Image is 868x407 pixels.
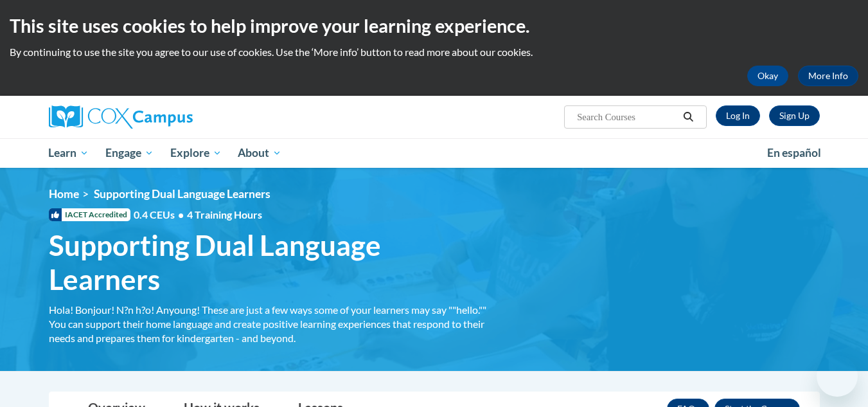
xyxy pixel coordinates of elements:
[187,208,262,221] span: 4 Training Hours
[97,138,162,168] a: Engage
[49,303,492,345] div: Hola! Bonjour! N?n h?o! Anyoung! These are just a few ways some of your learners may say ""hello....
[798,66,858,86] a: More Info
[178,208,184,221] span: •
[817,356,858,397] iframe: Button to launch messaging window
[134,208,262,222] span: 0.4 CEUs
[49,208,130,221] span: IACET Accredited
[49,105,293,129] a: Cox Campus
[10,45,858,59] p: By continuing to use the site you agree to our use of cookies. Use the ‘More info’ button to read...
[759,140,829,167] a: En español
[767,146,821,159] span: En español
[747,66,788,86] button: Okay
[40,138,98,168] a: Learn
[105,145,154,161] span: Engage
[30,138,839,168] div: Main menu
[576,109,678,125] input: Search Courses
[678,109,698,125] button: Search
[49,105,193,129] img: Cox Campus
[10,13,858,39] h2: This site uses cookies to help improve your learning experience.
[238,145,281,161] span: About
[162,138,230,168] a: Explore
[49,187,79,201] a: Home
[49,228,492,296] span: Supporting Dual Language Learners
[48,145,89,161] span: Learn
[769,105,820,126] a: Register
[716,105,760,126] a: Log In
[229,138,290,168] a: About
[94,187,270,201] span: Supporting Dual Language Learners
[170,145,222,161] span: Explore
